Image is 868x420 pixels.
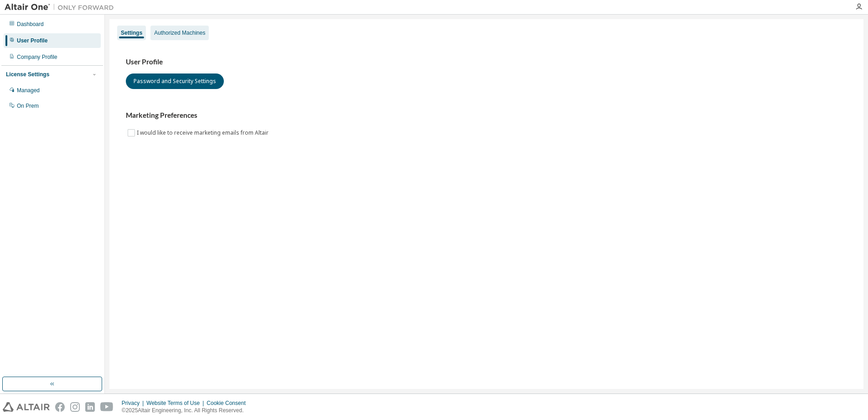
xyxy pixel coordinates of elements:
div: Managed [17,87,40,94]
img: facebook.svg [55,402,65,412]
div: License Settings [6,71,49,78]
img: altair_logo.svg [3,402,50,412]
h3: User Profile [126,58,847,67]
div: Authorized Machines [154,29,205,37]
div: Privacy [122,399,146,407]
h3: Marketing Preferences [126,111,847,120]
div: On Prem [17,102,39,110]
div: Cookie Consent [207,399,251,407]
img: Altair One [5,3,119,12]
img: youtube.svg [100,402,114,412]
img: instagram.svg [70,402,80,412]
div: Company Profile [17,53,57,61]
div: Website Terms of Use [146,399,207,407]
img: linkedin.svg [85,402,95,412]
div: Settings [121,29,142,37]
div: Dashboard [17,21,44,28]
button: Password and Security Settings [126,73,224,89]
div: User Profile [17,37,47,44]
label: I would like to receive marketing emails from Altair [137,127,270,138]
p: © 2025 Altair Engineering, Inc. All Rights Reserved. [122,407,251,415]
